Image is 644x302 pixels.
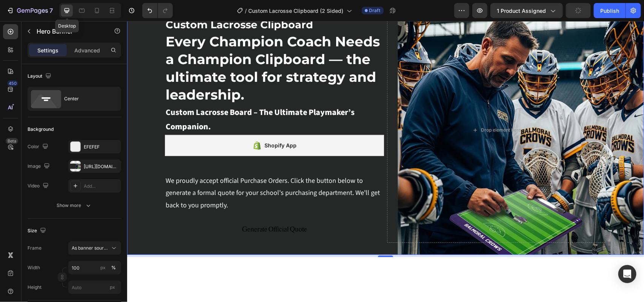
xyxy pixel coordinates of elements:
[68,281,121,294] input: px
[28,226,48,236] div: Size
[38,85,227,112] strong: Custom Lacrosse Board – The Ultimate Playmaker’s Companion.
[37,27,101,36] p: Hero Banner
[84,144,119,150] div: EFEFEF
[28,161,51,172] div: Image
[618,265,636,283] div: Open Intercom Messenger
[245,7,247,15] span: /
[7,80,18,86] div: 450
[68,261,121,274] input: px%
[28,142,50,152] div: Color
[74,46,100,54] p: Advanced
[38,12,253,81] span: Every Champion Coach Needs a Champion Clipboard — the ultimate tool for strategy and leadership.
[64,90,110,107] div: Center
[249,7,344,15] span: Custom Lacrosse Clipboard (2 Sided)
[38,142,256,203] p: We proudly accept official Purchase Orders. Click the button below to generate a formal quote for...
[111,264,116,271] div: %
[98,263,108,272] button: %
[84,183,119,190] div: Add...
[49,6,53,15] p: 7
[369,7,381,14] span: Draft
[28,264,40,271] label: Width
[57,202,92,209] div: Show more
[68,241,121,255] button: As banner source
[28,181,50,191] div: Video
[497,7,546,15] span: 1 product assigned
[100,264,106,271] div: px
[28,284,41,291] label: Height
[28,71,53,81] div: Layout
[127,21,644,302] iframe: Design area
[37,46,58,54] p: Settings
[3,3,56,18] button: 7
[110,284,115,290] span: px
[6,138,18,144] div: Beta
[109,263,118,272] button: px
[84,163,119,170] div: [URL][DOMAIN_NAME]
[115,204,180,213] button: Generate Official Quote
[490,3,563,18] button: 1 product assigned
[28,245,41,251] label: Frame
[28,126,54,133] div: Background
[142,3,173,18] div: Undo/Redo
[594,3,626,18] button: Publish
[28,199,121,212] button: Show more
[138,120,170,129] div: Shopify App
[72,245,109,251] span: As banner source
[600,7,619,15] div: Publish
[354,106,394,112] div: Drop element here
